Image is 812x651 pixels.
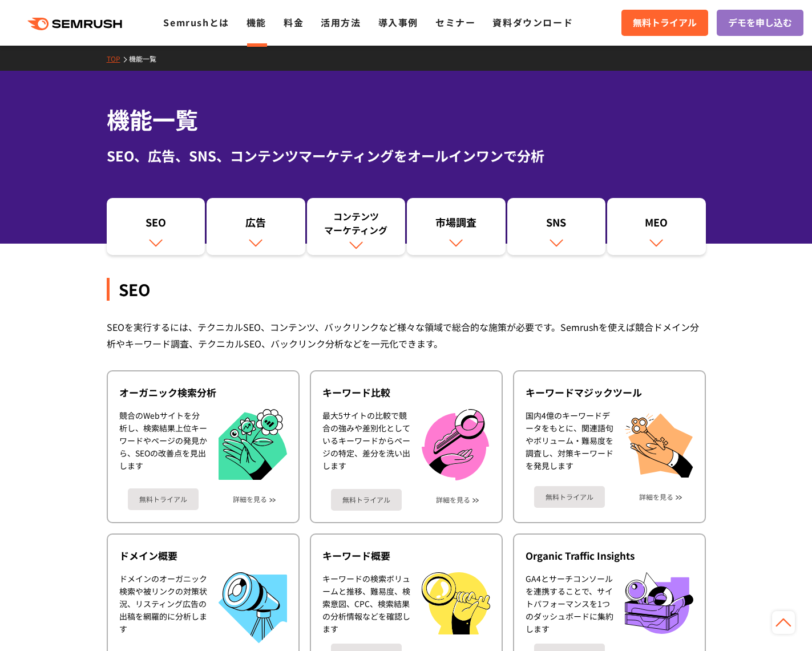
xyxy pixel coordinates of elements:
a: SNS [507,198,606,255]
div: ドメイン概要 [119,549,287,563]
a: 無料トライアル [128,488,199,510]
a: 広告 [207,198,305,255]
div: SNS [513,215,600,234]
a: 市場調査 [407,198,506,255]
a: デモを申し込む [717,10,803,36]
a: SEO [107,198,205,255]
a: Semrushとは [163,15,229,29]
img: ドメイン概要 [219,572,287,643]
div: Organic Traffic Insights [526,549,693,563]
div: 国内4億のキーワードデータをもとに、関連語句やボリューム・難易度を調査し、対策キーワードを発見します [526,409,613,478]
img: Organic Traffic Insights [625,572,693,634]
a: 資料ダウンロード [492,15,573,29]
span: 無料トライアル [633,15,697,30]
a: MEO [607,198,706,255]
a: 無料トライアル [534,486,605,508]
div: キーワードの検索ボリュームと推移、難易度、検索意図、CPC、検索結果の分析情報などを確認します [322,572,410,635]
div: SEO [107,278,706,301]
h1: 機能一覧 [107,103,706,136]
a: セミナー [435,15,475,29]
img: オーガニック検索分析 [219,409,287,480]
div: 市場調査 [413,215,500,234]
img: キーワード概要 [422,572,490,634]
img: キーワード比較 [422,409,489,480]
span: デモを申し込む [728,15,792,30]
div: コンテンツ マーケティング [313,209,400,237]
div: SEOを実行するには、テクニカルSEO、コンテンツ、バックリンクなど様々な領域で総合的な施策が必要です。Semrushを使えば競合ドメイン分析やキーワード調査、テクニカルSEO、バックリンク分析... [107,319,706,352]
a: 詳細を見る [436,496,470,504]
div: キーワードマジックツール [526,386,693,399]
a: 機能 [247,15,266,29]
div: SEO [112,215,200,234]
div: MEO [613,215,700,234]
a: TOP [107,54,129,63]
div: ドメインのオーガニック検索や被リンクの対策状況、リスティング広告の出稿を網羅的に分析します [119,572,207,643]
div: キーワード比較 [322,386,490,399]
a: 料金 [284,15,304,29]
div: キーワード概要 [322,549,490,563]
a: 導入事例 [378,15,418,29]
a: 機能一覧 [129,54,165,63]
div: 最大5サイトの比較で競合の強みや差別化としているキーワードからページの特定、差分を洗い出します [322,409,410,480]
img: キーワードマジックツール [625,409,693,478]
a: 詳細を見る [639,493,673,501]
a: 詳細を見る [233,495,267,503]
a: 活用方法 [321,15,361,29]
a: コンテンツマーケティング [307,198,406,255]
div: オーガニック検索分析 [119,386,287,399]
div: 競合のWebサイトを分析し、検索結果上位キーワードやページの発見から、SEOの改善点を見出します [119,409,207,480]
a: 無料トライアル [621,10,708,36]
div: 広告 [212,215,300,234]
div: GA4とサーチコンソールを連携することで、サイトパフォーマンスを1つのダッシュボードに集約します [526,572,613,635]
div: SEO、広告、SNS、コンテンツマーケティングをオールインワンで分析 [107,145,706,166]
a: 無料トライアル [331,489,402,511]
